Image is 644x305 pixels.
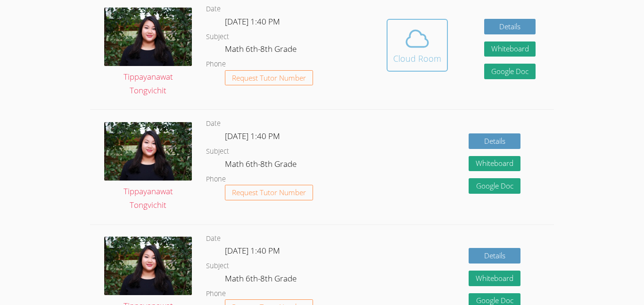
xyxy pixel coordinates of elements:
div: Cloud Room [393,52,441,65]
button: Whiteboard [469,271,520,286]
button: Request Tutor Number [225,70,313,86]
dt: Phone [206,58,226,70]
dt: Date [206,3,221,15]
span: [DATE] 1:40 PM [225,16,280,27]
span: Request Tutor Number [232,189,306,196]
img: IMG_0561.jpeg [104,122,192,181]
dt: Phone [206,173,226,185]
span: [DATE] 1:40 PM [225,131,280,141]
a: Tippayanawat Tongvichit [104,122,192,212]
button: Cloud Room [387,19,448,72]
button: Whiteboard [469,156,520,172]
dt: Date [206,233,221,245]
span: Request Tutor Number [232,74,306,82]
dd: Math 6th-8th Grade [225,157,298,173]
dd: Math 6th-8th Grade [225,272,298,288]
a: Details [469,133,520,149]
dt: Phone [206,288,226,300]
dt: Subject [206,260,229,272]
img: IMG_0561.jpeg [104,237,192,295]
a: Details [469,248,520,264]
dt: Subject [206,146,229,157]
a: Google Doc [469,178,520,194]
a: Tippayanawat Tongvichit [104,8,192,98]
button: Request Tutor Number [225,185,313,200]
span: [DATE] 1:40 PM [225,245,280,256]
img: IMG_0561.jpeg [104,8,192,66]
button: Whiteboard [484,41,536,57]
a: Details [484,19,536,34]
dt: Subject [206,31,229,43]
a: Google Doc [484,64,536,79]
dt: Date [206,118,221,130]
dd: Math 6th-8th Grade [225,42,298,58]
